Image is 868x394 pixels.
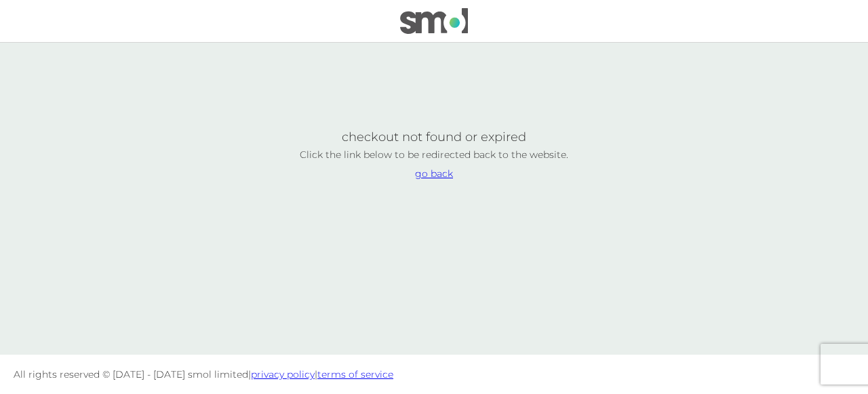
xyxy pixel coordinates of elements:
a: go back [415,169,453,178]
a: terms of service [317,368,393,380]
h3: checkout not found or expired [342,131,526,143]
div: Click the link below to be redirected back to the website. [258,150,610,159]
img: smol [400,8,468,34]
a: privacy policy [251,368,315,380]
